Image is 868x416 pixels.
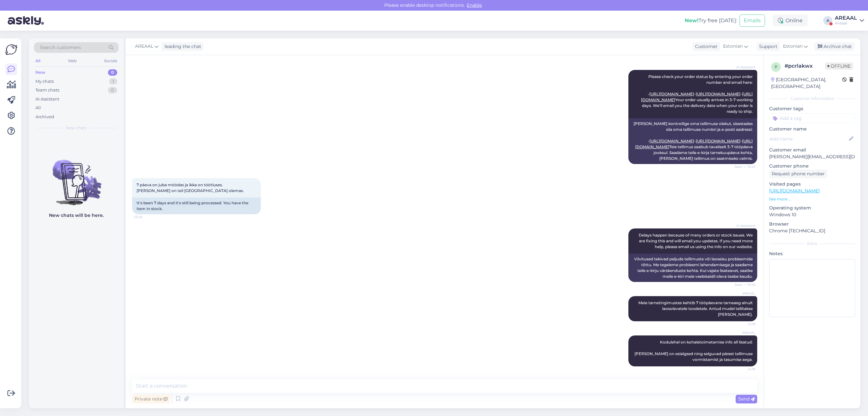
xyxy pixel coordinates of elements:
div: Customer [692,43,718,50]
span: Estonian [783,43,803,50]
div: It's been 7 days and it's still being processed. You have the item in stock. [132,198,261,214]
span: Offline [825,63,853,70]
a: [URL][DOMAIN_NAME] [649,92,694,96]
p: Customer phone [769,163,855,169]
div: # pcrlakwx [785,62,825,70]
p: Customer tags [769,105,855,112]
span: Seen ✓ 13:45 [731,164,755,169]
div: New [35,69,45,76]
span: Search customers [40,44,81,51]
div: All [34,57,42,65]
div: Customer information [769,96,855,102]
b: New! [685,17,699,24]
span: Send [738,396,755,402]
span: Kodulehel on kohaletoimetamise info all lisatud: [PERSON_NAME] on esialgsed ning selguvad pärast ... [634,340,754,362]
div: A [823,16,832,25]
img: Askly Logo [5,44,17,56]
div: 1 [109,78,117,85]
div: Support [757,43,777,50]
div: All [35,105,41,111]
img: No chats [29,148,124,206]
div: Viivitused tekivad paljude tellimuste või laoseisu probleemide tõttu. Me tegeleme probleemi lahen... [628,254,757,282]
span: Please check your order status by entering your order number and email here: - - - Your order usu... [641,74,754,114]
div: [GEOGRAPHIC_DATA], [GEOGRAPHIC_DATA] [771,76,842,90]
a: [URL][DOMAIN_NAME] [696,92,740,96]
div: Private note [132,395,170,403]
a: AREAALAreaal [835,15,864,26]
span: Delays happen because of many orders or stock issues. We are fixing this and will email you updat... [639,233,754,249]
button: Emails [739,15,765,27]
div: Online [773,15,808,26]
div: Web [67,57,78,65]
span: Meie tarnetingimustes kehtib 7 tööpäevane tarneaeg ainult laosolevatele toodetele. Antud mudel te... [638,300,754,317]
span: Estonian [723,43,743,50]
a: [URL][DOMAIN_NAME] [696,139,740,143]
p: See more ... [769,196,855,202]
div: Socials [103,57,119,65]
span: 7 päeva on juba möödas ja ikka on töötluses. [PERSON_NAME] on teil [GEOGRAPHIC_DATA] olemas. [137,182,244,193]
div: AI Assistant [35,96,59,102]
div: Request phone number [769,169,827,178]
p: Operating system [769,205,855,211]
div: My chats [35,78,54,85]
input: Add a tag [769,113,855,123]
a: [URL][DOMAIN_NAME] [649,139,694,143]
p: [PERSON_NAME][EMAIL_ADDRESS][DOMAIN_NAME] [769,153,855,160]
span: New chats [66,125,87,131]
div: Archive chat [814,42,854,51]
span: AREAAL [731,330,755,335]
div: Team chats [35,87,59,93]
p: Notes [769,250,855,257]
p: New chats will be here. [49,212,104,219]
p: Customer email [769,147,855,153]
span: AREAAL [135,43,153,50]
span: 14:18 [731,367,755,372]
span: AI Assistant [731,223,755,228]
span: 13:48 [134,215,158,219]
div: leading the chat [162,43,201,50]
div: 0 [108,69,117,76]
span: AI Assistant [731,65,755,70]
div: Archived [35,114,54,120]
span: 14:18 [731,322,755,326]
p: Browser [769,221,855,227]
p: Windows 10 [769,211,855,218]
span: AREAAL [731,291,755,296]
span: Seen ✓ 13:48 [731,282,755,287]
a: [URL][DOMAIN_NAME] [769,188,820,194]
span: p [775,64,777,69]
div: Extra [769,241,855,247]
p: Customer name [769,126,855,132]
span: Enable [465,2,484,8]
div: AREAAL [835,15,857,21]
input: Add name [769,135,848,142]
div: [PERSON_NAME] kontrollige oma tellimuse olekut, sisestades siia oma tellimuse numbri ja e-posti a... [628,118,757,164]
div: Try free [DATE]: [685,17,737,24]
div: 0 [108,87,117,93]
div: Areaal [835,21,857,26]
p: Chrome [TECHNICAL_ID] [769,227,855,234]
p: Visited pages [769,181,855,188]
